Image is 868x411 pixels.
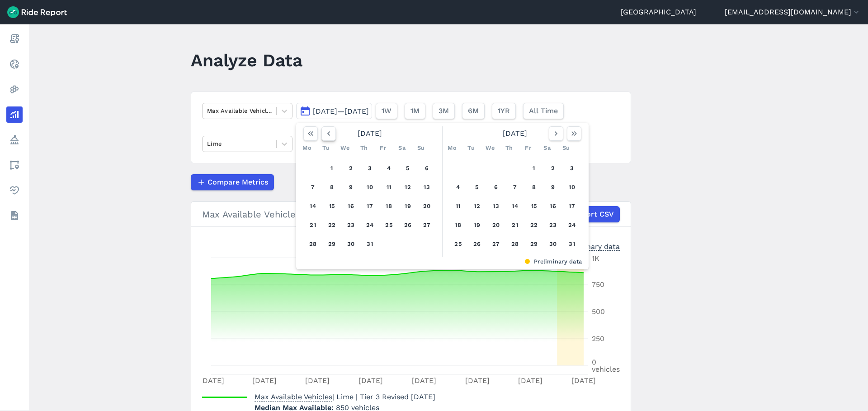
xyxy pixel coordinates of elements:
button: 9 [344,180,358,194]
button: 16 [344,199,358,213]
tspan: [DATE] [412,376,436,385]
button: 27 [420,218,434,232]
div: Fr [376,141,390,155]
button: 5 [401,161,415,175]
div: Sa [540,141,554,155]
button: 19 [401,199,415,213]
button: 15 [325,199,339,213]
tspan: 500 [592,307,605,316]
button: 29 [325,237,339,251]
button: 30 [344,237,358,251]
button: 14 [508,199,522,213]
span: Max Available Vehicles [255,390,332,402]
button: 6 [420,161,434,175]
tspan: [DATE] [518,376,542,385]
a: Analyze [6,106,23,123]
button: 18 [382,199,396,213]
button: 12 [470,199,484,213]
button: 4 [382,161,396,175]
div: Mo [300,141,314,155]
button: 1M [405,103,425,119]
span: [DATE]—[DATE] [313,107,369,115]
div: [DATE] [300,126,440,141]
button: 28 [508,237,522,251]
button: 2 [546,161,560,175]
button: 3M [433,103,455,119]
button: 8 [325,180,339,194]
div: Tu [464,141,478,155]
tspan: 750 [592,280,604,289]
button: 10 [363,180,377,194]
button: 29 [527,237,541,251]
button: 22 [325,218,339,232]
tspan: vehicles [592,365,620,374]
button: 13 [489,199,503,213]
span: 1W [382,106,392,116]
button: 30 [546,237,560,251]
button: 18 [451,218,465,232]
button: [DATE]—[DATE] [296,103,372,119]
span: 1M [410,106,420,116]
button: 4 [451,180,465,194]
button: Compare Metrics [191,174,274,190]
button: 8 [527,180,541,194]
a: Health [6,182,23,199]
button: 17 [565,199,579,213]
button: 11 [451,199,465,213]
tspan: [DATE] [305,376,330,385]
button: 28 [306,237,320,251]
button: 21 [306,218,320,232]
span: | Lime | Tier 3 Revised [DATE] [255,393,435,401]
button: 31 [565,237,579,251]
button: 24 [565,218,579,232]
button: 7 [306,180,320,194]
div: Sa [395,141,409,155]
a: Heatmaps [6,81,23,97]
button: 1W [376,103,397,119]
button: 10 [565,180,579,194]
div: Preliminary data [562,241,620,251]
button: 2 [344,161,358,175]
button: 15 [527,199,541,213]
span: 1YR [498,106,510,116]
button: 26 [470,237,484,251]
button: 26 [401,218,415,232]
div: Mo [445,141,459,155]
button: 16 [546,199,560,213]
button: 1 [325,161,339,175]
a: Areas [6,157,23,173]
tspan: 250 [592,334,604,343]
div: Preliminary data [303,257,582,266]
button: 20 [420,199,434,213]
div: Max Available Vehicles | Lime | Tier 3 Revised [DATE] [202,206,620,222]
button: 14 [306,199,320,213]
button: 25 [382,218,396,232]
div: We [338,141,352,155]
span: 6M [468,106,479,116]
tspan: [DATE] [571,376,596,385]
a: Realtime [6,56,23,72]
button: [EMAIL_ADDRESS][DOMAIN_NAME] [725,7,861,18]
button: 31 [363,237,377,251]
div: Th [357,141,371,155]
button: 6M [462,103,485,119]
tspan: [DATE] [200,376,224,385]
span: Compare Metrics [208,177,268,188]
button: 12 [401,180,415,194]
button: 9 [546,180,560,194]
button: 5 [470,180,484,194]
button: 6 [489,180,503,194]
div: Tu [319,141,333,155]
a: Policy [6,132,23,148]
span: Export CSV [573,209,614,220]
img: Ride Report [7,6,67,18]
a: [GEOGRAPHIC_DATA] [621,7,696,18]
div: [DATE] [445,126,585,141]
button: 3 [565,161,579,175]
span: 3M [439,106,449,116]
button: 20 [489,218,503,232]
div: Th [502,141,516,155]
tspan: [DATE] [465,376,490,385]
tspan: [DATE] [252,376,277,385]
a: Datasets [6,208,23,224]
